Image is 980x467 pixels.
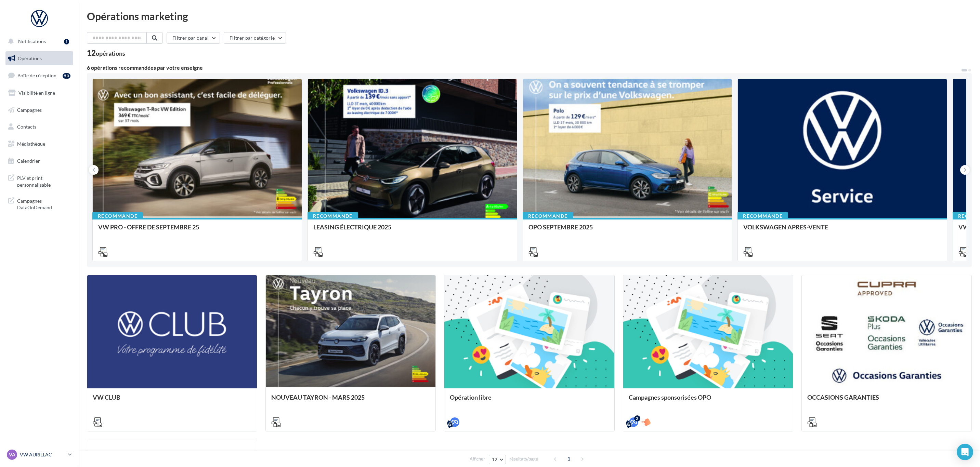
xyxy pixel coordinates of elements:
[96,50,125,56] div: opérations
[18,38,46,44] span: Notifications
[92,212,143,220] div: Recommandé
[634,415,640,422] div: 2
[5,448,73,461] a: VA VW AURILLAC
[489,455,506,464] button: 12
[18,55,42,61] span: Opérations
[20,451,65,458] p: VW AURILLAC
[87,49,125,57] div: 12
[63,73,70,79] div: 50
[629,394,787,408] div: Campagnes sponsorisées OPO
[523,212,573,220] div: Recommandé
[4,103,75,117] a: Campagnes
[224,32,286,44] button: Filtrer par catégorie
[510,456,538,462] span: résultats/page
[17,107,42,112] span: Campagnes
[563,453,574,464] span: 1
[4,51,75,66] a: Opérations
[98,224,296,237] div: VW PRO - OFFRE DE SEPTEMBRE 25
[9,451,15,458] span: VA
[4,194,75,214] a: Campagnes DataOnDemand
[528,224,727,237] div: OPO SEPTEMBRE 2025
[4,171,75,191] a: PLV et print personnalisable
[167,32,220,44] button: Filtrer par canal
[957,444,973,460] div: Open Intercom Messenger
[17,72,56,78] span: Boîte de réception
[4,68,75,83] a: Boîte de réception50
[17,173,70,188] span: PLV et print personnalisable
[87,11,972,21] div: Opérations marketing
[313,224,511,237] div: LEASING ÉLECTRIQUE 2025
[4,120,75,134] a: Contacts
[470,456,485,462] span: Afficher
[93,394,251,408] div: VW CLUB
[4,34,72,49] button: Notifications 1
[737,212,788,220] div: Recommandé
[807,394,966,408] div: OCCASIONS GARANTIES
[308,212,358,220] div: Recommandé
[17,124,36,130] span: Contacts
[17,141,45,147] span: Médiathèque
[87,65,961,70] div: 6 opérations recommandées par votre enseigne
[450,394,609,408] div: Opération libre
[17,196,70,211] span: Campagnes DataOnDemand
[743,224,941,237] div: VOLKSWAGEN APRES-VENTE
[271,394,430,408] div: NOUVEAU TAYRON - MARS 2025
[4,86,75,100] a: Visibilité en ligne
[64,39,69,44] div: 1
[492,457,498,462] span: 12
[18,90,55,96] span: Visibilité en ligne
[17,158,40,164] span: Calendrier
[4,137,75,151] a: Médiathèque
[4,154,75,168] a: Calendrier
